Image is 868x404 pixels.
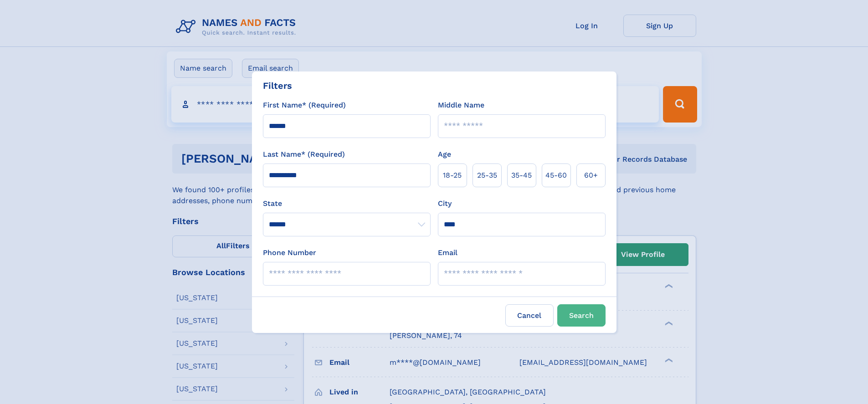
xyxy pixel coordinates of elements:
span: 25‑35 [477,170,497,181]
label: Age [438,149,451,160]
label: Email [438,247,457,258]
button: Search [557,304,606,327]
div: Filters [263,79,292,92]
span: 45‑60 [545,170,567,181]
span: 60+ [584,170,598,181]
label: State [263,198,431,209]
label: City [438,198,452,209]
label: Last Name* (Required) [263,149,345,160]
span: 35‑45 [511,170,532,181]
span: 18‑25 [443,170,462,181]
label: Middle Name [438,100,484,111]
label: Cancel [505,304,554,327]
label: First Name* (Required) [263,100,346,111]
label: Phone Number [263,247,316,258]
